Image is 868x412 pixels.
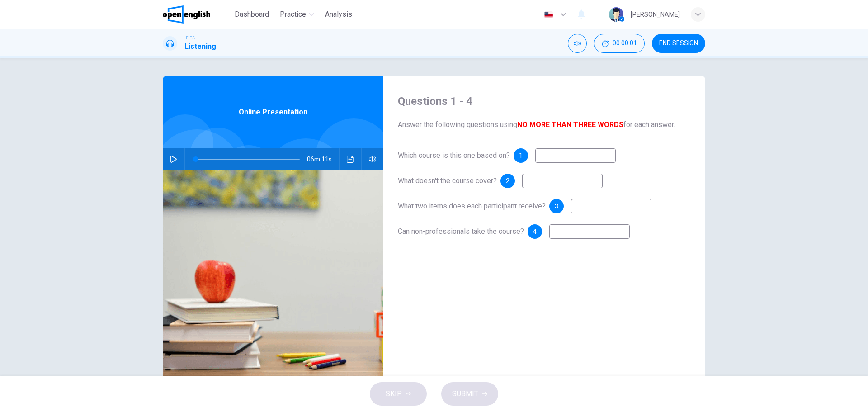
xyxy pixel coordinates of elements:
span: Can non-professionals take the course? [398,227,524,236]
a: OpenEnglish logo [163,5,231,24]
span: 06m 11s [307,148,339,170]
img: OpenEnglish logo [163,5,210,24]
span: Practice [280,9,306,20]
span: Answer the following questions using for each answer. [398,119,691,130]
span: 1 [519,152,523,159]
button: END SESSION [652,34,705,53]
span: Dashboard [235,9,269,20]
img: en [543,11,554,18]
span: 3 [555,203,558,209]
span: Online Presentation [239,107,307,118]
span: END SESSION [659,40,698,47]
span: 2 [506,178,509,184]
span: Analysis [325,9,352,20]
div: Hide [594,34,645,53]
button: Analysis [321,6,356,23]
span: 4 [533,228,537,235]
button: Click to see the audio transcription [343,148,358,170]
h1: Listening [184,41,216,52]
img: Online Presentation [163,170,383,390]
span: IELTS [184,35,195,41]
h4: Questions 1 - 4 [398,94,691,109]
button: Practice [276,6,318,23]
span: 00:00:01 [613,40,637,47]
span: Which course is this one based on? [398,151,510,160]
span: What two items does each participant receive? [398,202,546,210]
span: What doesn't the course cover? [398,176,497,185]
button: 00:00:01 [594,34,645,53]
img: Profile picture [609,7,623,22]
div: Mute [568,34,587,53]
b: NO MORE THAN THREE WORDS [517,120,623,129]
button: Dashboard [231,6,273,23]
div: [PERSON_NAME] [631,9,680,20]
